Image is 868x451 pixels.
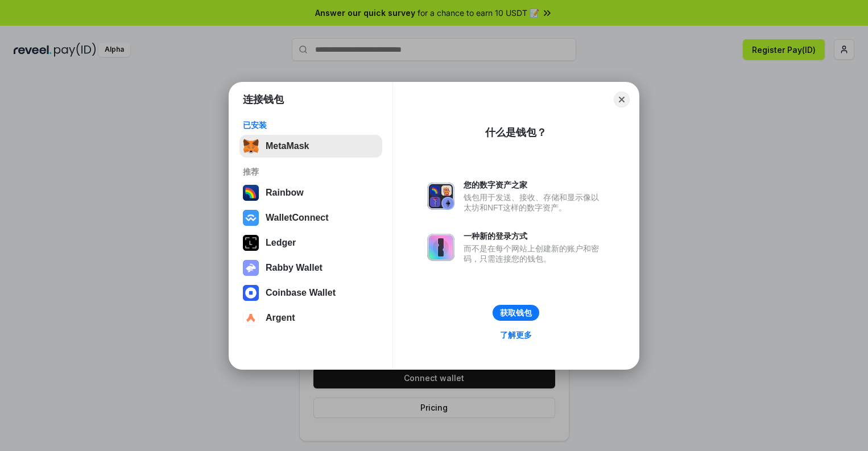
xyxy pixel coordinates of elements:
button: Rabby Wallet [239,256,382,279]
img: svg+xml,%3Csvg%20width%3D%2228%22%20height%3D%2228%22%20viewBox%3D%220%200%2028%2028%22%20fill%3D... [243,285,259,301]
div: Rainbow [266,188,304,198]
img: svg+xml,%3Csvg%20xmlns%3D%22http%3A%2F%2Fwww.w3.org%2F2000%2Fsvg%22%20width%3D%2228%22%20height%3... [243,235,259,251]
img: svg+xml,%3Csvg%20xmlns%3D%22http%3A%2F%2Fwww.w3.org%2F2000%2Fsvg%22%20fill%3D%22none%22%20viewBox... [427,183,454,210]
button: MetaMask [239,135,382,158]
button: Coinbase Wallet [239,282,382,304]
div: 钱包用于发送、接收、存储和显示像以太坊和NFT这样的数字资产。 [464,192,605,213]
div: MetaMask [266,141,309,151]
img: svg+xml,%3Csvg%20xmlns%3D%22http%3A%2F%2Fwww.w3.org%2F2000%2Fsvg%22%20fill%3D%22none%22%20viewBox... [243,260,259,276]
button: Rainbow [239,181,382,204]
a: 了解更多 [493,328,539,342]
img: svg+xml,%3Csvg%20width%3D%2228%22%20height%3D%2228%22%20viewBox%3D%220%200%2028%2028%22%20fill%3D... [243,210,259,226]
div: Ledger [266,238,296,248]
div: 已安装 [243,120,379,130]
button: Ledger [239,231,382,254]
img: svg+xml,%3Csvg%20width%3D%2228%22%20height%3D%2228%22%20viewBox%3D%220%200%2028%2028%22%20fill%3D... [243,310,259,326]
div: 了解更多 [500,330,532,340]
div: 推荐 [243,167,379,177]
img: svg+xml,%3Csvg%20xmlns%3D%22http%3A%2F%2Fwww.w3.org%2F2000%2Fsvg%22%20fill%3D%22none%22%20viewBox... [427,234,454,261]
div: 什么是钱包？ [485,126,547,139]
div: Coinbase Wallet [266,288,336,298]
button: Argent [239,307,382,329]
div: 获取钱包 [500,308,532,318]
div: 一种新的登录方式 [464,231,605,241]
button: WalletConnect [239,206,382,229]
div: WalletConnect [266,213,329,223]
div: Rabby Wallet [266,263,323,273]
h1: 连接钱包 [243,93,284,106]
div: 而不是在每个网站上创建新的账户和密码，只需连接您的钱包。 [464,243,605,264]
div: 您的数字资产之家 [464,180,605,190]
button: Close [614,92,630,107]
div: Argent [266,313,295,323]
button: 获取钱包 [493,305,539,321]
img: svg+xml,%3Csvg%20width%3D%22120%22%20height%3D%22120%22%20viewBox%3D%220%200%20120%20120%22%20fil... [243,185,259,201]
img: svg+xml,%3Csvg%20fill%3D%22none%22%20height%3D%2233%22%20viewBox%3D%220%200%2035%2033%22%20width%... [243,138,259,154]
